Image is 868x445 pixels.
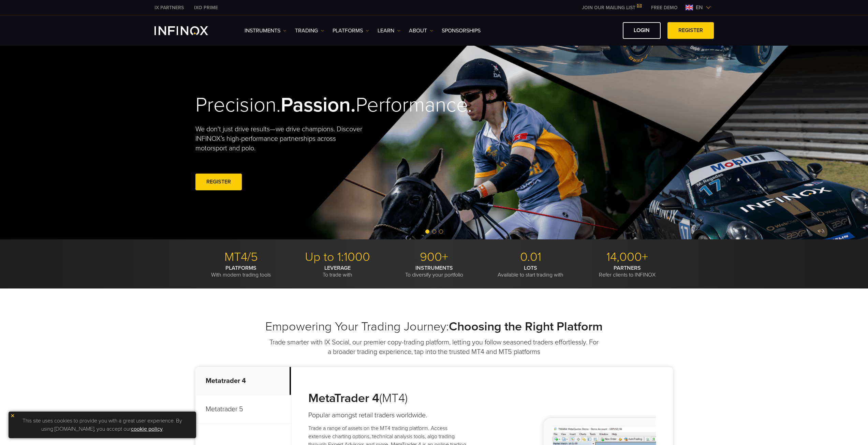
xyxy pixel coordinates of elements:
h3: (MT4) [308,391,471,406]
a: ABOUT [409,27,433,35]
a: INFINOX [149,4,189,11]
p: 0.01 [485,250,576,265]
a: INFINOX [189,4,223,11]
p: Up to 1:1000 [292,250,383,265]
span: Go to slide 3 [439,229,443,234]
p: With modern trading tools [195,265,287,278]
a: Instruments [245,27,286,35]
p: To trade with [292,265,383,278]
strong: INSTRUMENTS [415,265,453,271]
p: We don't just drive results—we drive champions. Discover INFINOX’s high-performance partnerships ... [195,124,367,153]
span: en [693,3,706,12]
strong: PARTNERS [614,265,641,271]
a: PLATFORMS [333,27,369,35]
p: To diversify your portfolio [388,265,480,278]
p: Trade smarter with IX Social, our premier copy-trading platform, letting you follow seasoned trad... [269,338,600,357]
span: Go to slide 1 [425,229,429,234]
h2: Precision. Performance. [195,93,410,118]
p: Metatrader 4 [195,367,291,395]
strong: LOTS [524,265,537,271]
p: 900+ [388,250,480,265]
a: INFINOX Logo [155,26,224,35]
p: MT4/5 [195,250,287,265]
a: Learn [378,27,400,35]
a: SPONSORSHIPS [442,27,481,35]
a: INFINOX MENU [646,4,683,11]
h4: Popular amongst retail traders worldwide. [308,411,471,420]
p: Metatrader 5 [195,395,291,424]
p: 14,000+ [582,250,673,265]
strong: Choosing the Right Platform [449,319,603,334]
p: Available to start trading with [485,265,576,278]
strong: PLATFORMS [225,265,256,271]
p: This site uses cookies to provide you with a great user experience. By using [DOMAIN_NAME], you a... [12,415,193,435]
p: Refer clients to INFINOX [582,265,673,278]
a: TRADING [295,27,324,35]
strong: Passion. [281,93,356,117]
a: cookie policy [131,426,163,432]
span: Go to slide 2 [432,229,436,234]
a: REGISTER [667,22,714,39]
img: yellow close icon [10,413,15,418]
strong: LEVERAGE [324,265,351,271]
a: REGISTER [195,174,242,190]
h2: Empowering Your Trading Journey: [195,319,673,334]
strong: MetaTrader 4 [308,391,379,405]
a: JOIN OUR MAILING LIST [577,5,646,11]
a: LOGIN [623,22,661,39]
